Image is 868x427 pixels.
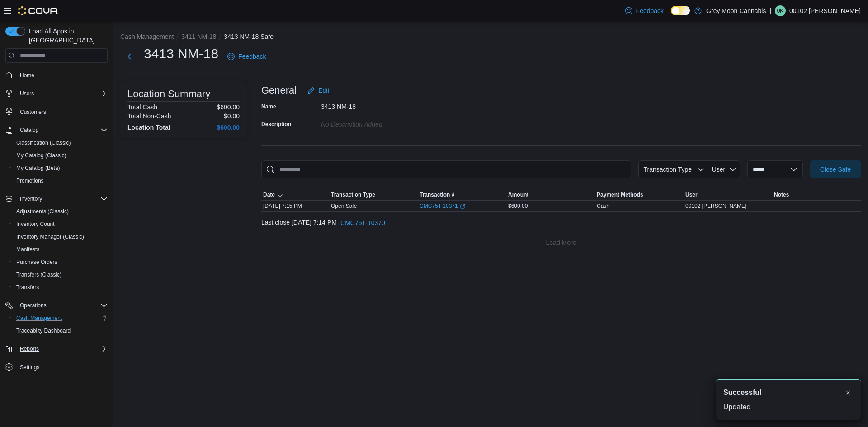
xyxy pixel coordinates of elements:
[16,107,50,117] a: Customers
[331,202,357,210] p: Open Safe
[321,117,442,128] div: No Description added
[420,202,465,210] a: CMC75T-10371External link
[16,258,57,266] span: Purchase Orders
[13,163,108,174] span: My Catalog (Beta)
[13,231,88,242] a: Inventory Manager (Classic)
[261,214,861,232] div: Last close [DATE] 7:14 PM
[16,208,69,215] span: Adjustments (Classic)
[16,271,61,278] span: Transfers (Classic)
[13,137,108,148] span: Classification (Classic)
[685,202,746,210] span: 00102 [PERSON_NAME]
[127,124,170,131] h4: Location Total
[16,233,84,240] span: Inventory Manager (Classic)
[16,139,71,146] span: Classification (Classic)
[16,314,62,322] span: Cash Management
[13,282,108,293] span: Transfers
[597,202,609,210] div: Cash
[16,88,108,99] span: Users
[708,160,740,178] button: User
[712,166,726,173] span: User
[5,65,108,397] nav: Complex example
[13,257,108,267] span: Purchase Orders
[2,87,111,100] button: Users
[224,47,269,66] a: Feedback
[16,193,108,204] span: Inventory
[16,69,108,80] span: Home
[224,113,240,120] p: $0.00
[127,89,210,99] h3: Location Summary
[684,189,772,200] button: User
[13,269,65,280] a: Transfers (Classic)
[506,189,595,200] button: Amount
[9,256,111,268] button: Purchase Orders
[25,27,108,45] span: Load All Apps in [GEOGRAPHIC_DATA]
[9,243,111,256] button: Manifests
[13,313,108,324] span: Cash Management
[460,204,465,209] svg: External link
[9,205,111,218] button: Adjustments (Classic)
[16,327,71,334] span: Traceabilty Dashboard
[13,219,58,230] a: Inventory Count
[20,195,42,202] span: Inventory
[546,238,576,247] span: Load More
[671,6,690,15] input: Dark Mode
[777,5,784,16] span: 0K
[2,124,111,136] button: Catalog
[2,361,111,374] button: Settings
[13,244,43,255] a: Manifests
[9,218,111,230] button: Inventory Count
[774,191,789,198] span: Notes
[2,68,111,81] button: Home
[9,162,111,174] button: My Catalog (Beta)
[13,257,61,267] a: Purchase Orders
[120,47,138,66] button: Next
[261,189,329,200] button: Date
[636,6,664,15] span: Feedback
[13,325,108,336] span: Traceabilty Dashboard
[16,246,39,253] span: Manifests
[261,234,861,252] button: Load More
[16,177,44,184] span: Promotions
[2,343,111,355] button: Reports
[9,174,111,187] button: Promotions
[331,191,375,198] span: Transaction Type
[20,108,46,116] span: Customers
[20,302,47,309] span: Operations
[337,214,389,232] button: CMC75T-10370
[20,90,34,97] span: Users
[843,387,854,398] button: Dismiss toast
[261,121,291,128] label: Description
[9,230,111,243] button: Inventory Manager (Classic)
[643,166,692,173] span: Transaction Type
[181,33,216,40] button: 3411 NM-18
[9,136,111,149] button: Classification (Classic)
[16,125,108,136] span: Catalog
[16,70,38,81] a: Home
[723,387,854,398] div: Notification
[238,52,266,61] span: Feedback
[13,150,108,161] span: My Catalog (Classic)
[671,15,671,16] span: Dark Mode
[224,33,274,40] button: 3413 NM-18 Safe
[769,5,771,16] p: |
[16,343,108,354] span: Reports
[508,202,528,210] span: $600.00
[420,191,454,198] span: Transaction #
[13,175,108,186] span: Promotions
[13,325,74,336] a: Traceabilty Dashboard
[18,6,58,15] img: Cova
[638,160,708,178] button: Transaction Type
[120,33,174,40] button: Cash Management
[13,163,64,174] a: My Catalog (Beta)
[820,165,851,174] span: Close Safe
[304,81,333,99] button: Edit
[16,221,55,228] span: Inventory Count
[16,361,108,373] span: Settings
[775,5,786,16] div: 00102 Kristian Serna
[329,189,418,200] button: Transaction Type
[508,191,528,198] span: Amount
[16,164,60,172] span: My Catalog (Beta)
[2,192,111,205] button: Inventory
[16,362,43,373] a: Settings
[723,402,854,413] div: Updated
